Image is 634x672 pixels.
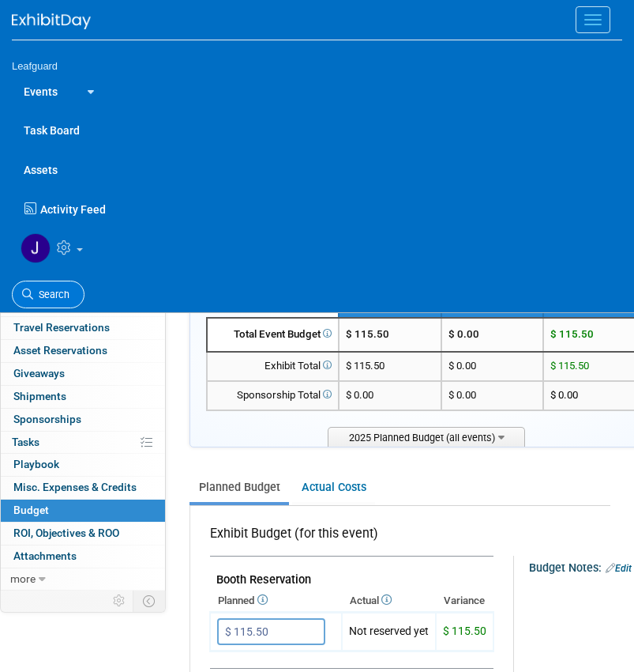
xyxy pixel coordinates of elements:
[21,233,51,263] img: Joey Egbert
[12,149,622,189] a: Assets
[436,590,493,612] th: Variance
[13,321,110,334] span: Travel Reservations
[1,477,165,499] a: Misc. Expenses & Credits
[12,436,39,448] span: Tasks
[210,590,342,612] th: Planned
[441,381,544,410] td: $ 0.00
[13,390,66,402] span: Shipments
[13,367,65,379] span: Giveaways
[13,481,137,493] span: Misc. Expenses & Credits
[33,289,69,300] span: Search
[13,413,81,425] span: Sponsorships
[1,500,165,522] a: Budget
[1,454,165,476] a: Playbook
[342,613,436,651] td: Not reserved yet
[328,427,525,447] span: 2025 Planned Budget (all events)
[550,389,578,401] span: $ 0.00
[13,458,59,470] span: Playbook
[606,563,632,574] a: Edit
[346,360,385,372] span: $ 115.50
[342,590,436,612] th: Actual
[21,189,622,221] a: Activity Feed
[1,363,165,385] a: Giveaways
[12,110,622,149] a: Task Board
[12,71,69,111] a: Events
[1,523,165,545] a: ROI, Objectives & ROO
[210,525,487,551] div: Exhibit Budget (for this event)
[106,591,133,611] td: Personalize Event Tab Strip
[1,432,165,454] a: Tasks
[1,317,165,339] a: Travel Reservations
[12,13,91,29] img: ExhibitDay
[13,344,107,357] span: Asset Reservations
[13,549,77,562] span: Attachments
[214,327,332,342] div: Total Event Budget
[550,360,589,372] span: $ 115.50
[1,340,165,362] a: Asset Reservations
[1,568,165,591] a: more
[1,386,165,408] a: Shipments
[346,389,373,401] span: $ 0.00
[550,328,594,340] span: $ 115.50
[133,591,166,611] td: Toggle Event Tabs
[443,625,486,637] span: $ 115.50
[13,527,119,539] span: ROI, Objectives & ROO
[576,6,610,33] button: Menu
[10,572,36,585] span: more
[441,352,544,381] td: $ 0.00
[189,473,289,502] a: Planned Budget
[292,473,375,502] a: Actual Costs
[12,281,84,308] a: Search
[12,60,58,72] span: Leafguard
[214,388,332,403] div: Sponsorship Total
[214,359,332,374] div: Exhibit Total
[210,557,493,591] td: Booth Reservation
[40,203,106,216] span: Activity Feed
[1,546,165,568] a: Attachments
[1,409,165,431] a: Sponsorships
[346,328,389,340] span: $ 115.50
[13,504,49,516] span: Budget
[441,318,544,352] td: $ 0.00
